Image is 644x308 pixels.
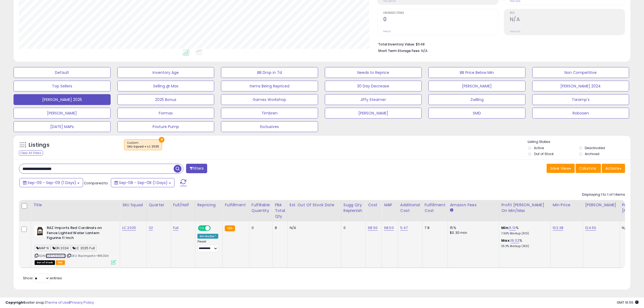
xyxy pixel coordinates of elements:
[450,230,495,235] div: $0.30 min
[428,81,526,91] button: [PERSON_NAME]
[428,108,526,119] button: SMD
[23,276,62,281] span: Show: entries
[383,12,498,15] span: Ordered Items
[428,94,526,105] button: Zwilling
[344,225,362,230] div: 0
[28,180,76,185] span: Sep-09 - Sep-09 (1 Days)
[14,94,111,105] button: [PERSON_NAME] 2025
[501,238,511,243] b: Max:
[14,121,111,132] button: [DATE] MAPs
[186,164,207,173] button: Filters
[117,108,214,119] button: Formax
[602,164,625,173] button: Actions
[171,200,195,221] th: CSV column name: cust_attr_9_Full/Half
[585,202,617,208] div: [PERSON_NAME]
[384,225,394,231] a: 68.50
[579,166,596,171] span: Columns
[499,200,550,221] th: The percentage added to the cost of goods (COGS) that forms the calculator for Min & Max prices.
[344,202,364,214] div: Sugg Qty Replenish
[111,178,174,187] button: Sep-08 - Sep-08 (1 Days)
[120,200,147,221] th: CSV column name: cust_attr_8_SKU Squad
[197,202,220,208] div: Repricing
[378,48,420,53] b: Short Term Storage Fees:
[325,94,422,105] button: Jiffy Steamer
[585,152,600,156] label: Archived
[127,141,159,149] span: Custom:
[197,240,219,252] div: Preset:
[35,225,45,236] img: 41PgfFFSszL._SL40_.jpg
[225,202,247,208] div: Fulfillment
[510,16,625,24] h2: N/A
[275,225,283,230] div: 8
[221,67,318,78] button: BB Drop in 7d
[149,225,153,231] a: Q1
[290,202,339,208] div: Est. Out Of Stock Date
[252,202,270,214] div: Fulfillable Quantity
[510,12,625,15] span: ROI
[33,202,118,208] div: Title
[617,300,639,305] span: 2025-09-9 16:55 GMT
[368,202,379,208] div: Cost
[5,300,94,305] div: seller snap | |
[117,121,214,132] button: Posture Pump
[71,245,97,251] span: LC 2025 Full
[368,225,378,231] a: 68.50
[532,94,629,105] button: Taramp's
[46,300,69,305] a: Terms of Use
[325,81,422,91] button: 30 Day Decrease
[528,139,630,145] p: Listing States:
[35,225,116,264] div: ASIN:
[117,67,214,78] button: Inventory Age
[378,42,415,47] b: Total Inventory Value:
[585,225,596,231] a: 124.50
[117,81,214,91] button: Selling @ Max
[221,81,318,91] button: Items Being Repriced
[275,202,285,219] div: FBA Total Qty
[252,225,268,230] div: 0
[378,41,621,47] li: $548
[501,238,546,248] div: %
[221,121,318,132] button: Exclusives
[400,202,420,214] div: Additional Cost
[534,146,544,150] label: Active
[384,202,396,208] div: MAP
[421,48,428,53] span: N/A
[501,202,548,214] div: Profit [PERSON_NAME] on Min/Max
[341,200,366,221] th: Please note that this number is a calculation based on your required days of coverage and your ve...
[383,30,391,33] small: Prev: 0
[122,202,144,208] div: SKU Squad
[56,260,65,265] span: FBA
[35,260,55,265] span: All listings that are currently out of stock and unavailable for purchase on Amazon
[19,150,43,156] div: Clear All Filters
[325,108,422,119] button: [PERSON_NAME]
[501,232,546,235] p: 7.66% Markup (ROI)
[576,164,601,173] button: Columns
[221,94,318,105] button: Games Workshop
[532,67,629,78] button: Non Competitive
[84,181,109,186] span: Compared to:
[51,245,70,251] span: DN 2024
[501,225,510,230] b: Min:
[290,225,337,230] p: N/A
[501,244,546,248] p: 35.11% Markup (ROI)
[547,164,575,173] button: Save View
[553,202,581,208] div: Min Price
[325,67,422,78] button: Needs to Reprice
[19,178,83,187] button: Sep-09 - Sep-09 (1 Days)
[450,225,495,230] div: 15%
[173,202,193,208] div: Full/Half
[117,94,214,105] button: 2025 Bonus
[511,238,519,243] a: 19.32
[425,225,444,230] div: 7.8
[127,145,159,149] div: SKU Squad = LC 2025
[450,208,453,213] small: Amazon Fees.
[122,225,136,231] a: LC 2025
[14,67,111,78] button: Default
[532,108,629,119] button: Robosen
[383,16,498,24] h2: 0
[29,141,49,149] h5: Listings
[149,202,169,208] div: Quarter
[225,225,235,231] small: FBA
[501,225,546,235] div: %
[510,30,520,33] small: Prev: N/A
